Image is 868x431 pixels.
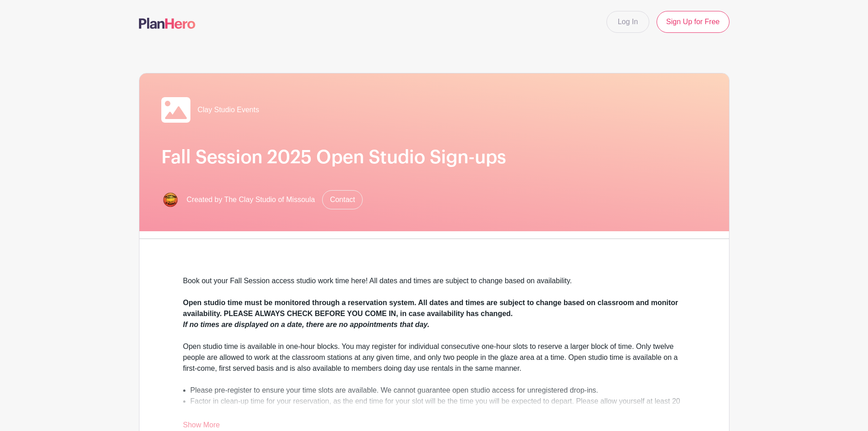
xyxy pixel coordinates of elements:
span: Created by The Clay Studio of Missoula [187,194,315,205]
div: Open studio time is available in one-hour blocks. You may register for individual consecutive one... [183,341,685,374]
a: Contact [322,190,363,209]
strong: Open studio time must be monitored through a reservation system. All dates and times are subject ... [183,299,678,317]
li: Please pre-register to ensure your time slots are available. We cannot guarantee open studio acce... [190,385,685,396]
span: Clay Studio Events [198,104,259,115]
a: Log In [606,11,649,33]
img: logo-507f7623f17ff9eddc593b1ce0a138ce2505c220e1c5a4e2b4648c50719b7d32.svg [139,18,195,29]
a: Sign Up for Free [657,11,729,33]
li: Factor in clean-up time for your reservation, as the end time for your slot will be the time you ... [190,396,685,418]
em: If no times are displayed on a date, there are no appointments that day. [183,321,430,328]
div: Book out your Fall Session access studio work time here! All dates and times are subject to chang... [183,275,685,297]
img: New%20Sticker.png [161,191,180,209]
h1: Fall Session 2025 Open Studio Sign-ups [161,146,707,168]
